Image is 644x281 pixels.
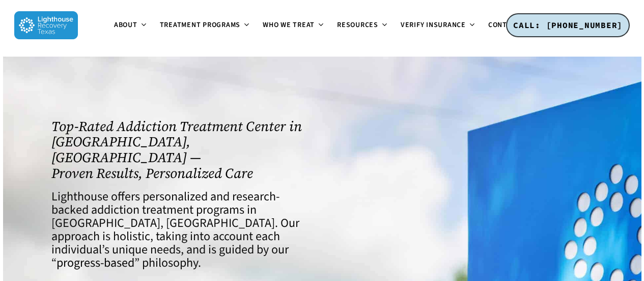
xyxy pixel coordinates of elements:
[160,20,241,30] span: Treatment Programs
[108,21,154,30] a: About
[114,20,137,30] span: About
[154,21,257,30] a: Treatment Programs
[395,21,482,30] a: Verify Insurance
[513,20,623,30] span: CALL: [PHONE_NUMBER]
[14,11,78,39] img: Lighthouse Recovery Texas
[506,13,630,38] a: CALL: [PHONE_NUMBER]
[488,20,520,30] span: Contact
[51,119,311,182] h1: Top-Rated Addiction Treatment Center in [GEOGRAPHIC_DATA], [GEOGRAPHIC_DATA] — Proven Results, Pe...
[263,20,315,30] span: Who We Treat
[331,21,395,30] a: Resources
[337,20,378,30] span: Resources
[51,190,311,270] h4: Lighthouse offers personalized and research-backed addiction treatment programs in [GEOGRAPHIC_DA...
[57,254,134,272] a: progress-based
[401,20,466,30] span: Verify Insurance
[482,21,536,30] a: Contact
[257,21,331,30] a: Who We Treat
